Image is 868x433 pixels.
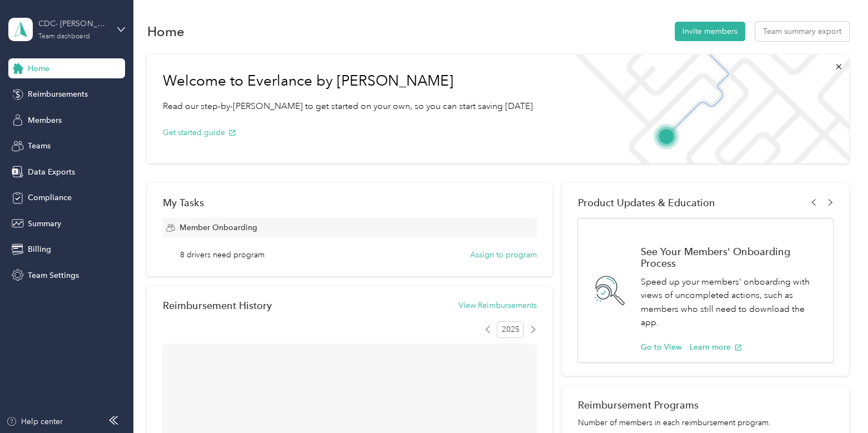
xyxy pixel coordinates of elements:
[563,54,849,163] img: Welcome to everlance
[577,417,833,429] p: Number of members in each reimbursement program.
[162,99,535,113] p: Read our step-by-[PERSON_NAME] to get started on your own, so you can start saving [DATE].
[470,249,537,261] button: Assign to program
[6,416,63,427] button: Help center
[689,341,742,353] button: Learn more
[640,246,821,269] h1: See Your Members' Onboarding Process
[179,222,257,233] span: Member Onboarding
[28,166,75,178] span: Data Exports
[28,192,72,203] span: Compliance
[162,72,535,90] h1: Welcome to Everlance by [PERSON_NAME]
[147,26,184,37] h1: Home
[162,127,236,138] button: Get started guide
[577,197,715,208] span: Product Updates & Education
[38,33,89,40] div: Team dashboard
[458,300,537,311] button: View Reimbursements
[28,243,51,255] span: Billing
[640,341,681,353] button: Go to View
[38,18,108,29] div: CDC- [PERSON_NAME]
[180,249,265,261] span: 8 drivers need program
[28,88,88,100] span: Reimbursements
[675,22,745,41] button: Invite members
[806,371,868,433] iframe: Everlance-gr Chat Button Frame
[497,321,523,338] span: 2025
[28,140,51,152] span: Teams
[28,270,79,281] span: Team Settings
[162,300,271,311] h2: Reimbursement History
[755,22,849,41] button: Team summary export
[28,63,49,74] span: Home
[162,197,536,208] div: My Tasks
[28,115,62,126] span: Members
[640,275,821,330] p: Speed up your members' onboarding with views of uncompleted actions, such as members who still ne...
[577,399,833,411] h2: Reimbursement Programs
[28,218,61,230] span: Summary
